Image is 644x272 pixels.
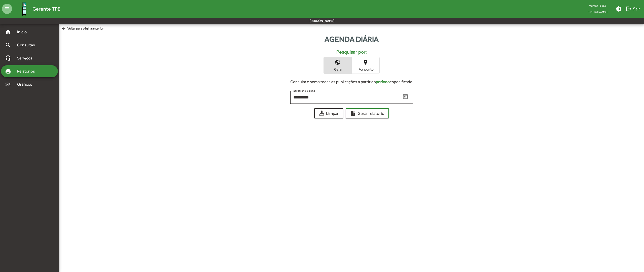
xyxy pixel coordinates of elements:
span: Gerente TPE [32,5,60,13]
mat-icon: search [5,42,11,48]
span: Início [14,29,34,35]
mat-icon: home [5,29,11,35]
button: Open calendar [401,92,410,101]
mat-icon: multiline_chart [5,81,11,87]
span: Relatórios [14,68,42,74]
span: Gerar relatório [350,109,384,118]
button: Gerar relatório [346,108,389,118]
button: Geral [324,57,351,74]
mat-icon: menu [2,4,12,14]
span: Sair [626,4,640,13]
strong: período [376,79,390,84]
h5: Pesquisar por: [63,49,640,55]
mat-icon: brightness_medium [616,6,622,12]
button: Por ponto [352,57,379,74]
mat-icon: note_add [350,110,356,116]
div: Consulta e soma todas as publicações a partir do especificado. [290,79,413,85]
span: Serviços [14,55,39,61]
div: Agenda diária [59,33,644,45]
span: Geral [325,67,350,72]
div: Versão: 1.8.1 [584,3,612,9]
span: Gráficos [14,81,39,87]
img: Logo [16,1,32,17]
span: TPE Betim/MG [584,9,612,15]
mat-icon: logout [626,6,632,12]
button: Sair [624,4,642,13]
mat-icon: public [335,59,341,65]
mat-icon: headset_mic [5,55,11,61]
span: Por ponto [353,67,378,72]
a: Gerente TPE [12,1,60,17]
button: Limpar [314,108,343,118]
mat-icon: print [5,68,11,74]
span: Limpar [319,109,339,118]
mat-icon: arrow_back [61,26,67,31]
span: Consultas [14,42,42,48]
span: Voltar para página anterior [61,26,104,31]
mat-icon: place [363,59,369,65]
mat-icon: cleaning_services [319,110,325,116]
